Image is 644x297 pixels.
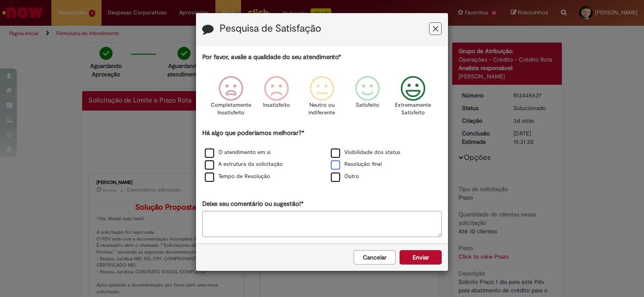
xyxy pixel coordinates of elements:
[301,70,343,127] div: Neutro ou indiferente
[346,70,389,127] div: Satisfeito
[209,70,252,127] div: Completamente Insatisfeito
[205,173,270,181] label: Tempo de Resolução
[202,129,442,183] div: Há algo que poderíamos melhorar?*
[202,53,341,62] label: Por favor, avalie a qualidade do seu atendimento*
[205,148,271,157] label: O atendimento em si
[356,101,379,109] p: Satisfeito
[400,250,442,265] button: Enviar
[331,173,359,181] label: Outro
[263,101,290,109] p: Insatisfeito
[354,250,396,265] button: Cancelar
[331,160,382,168] label: Resolução final
[331,148,400,157] label: Visibilidade dos status
[392,70,435,127] div: Extremamente Satisfeito
[307,101,337,117] p: Neutro ou indiferente
[202,200,303,208] label: Deixe seu comentário ou sugestão!*
[220,23,321,34] label: Pesquisa de Satisfação
[205,160,283,168] label: A estrutura da solicitação
[395,101,431,117] p: Extremamente Satisfeito
[255,70,298,127] div: Insatisfeito
[211,101,251,117] p: Completamente Insatisfeito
